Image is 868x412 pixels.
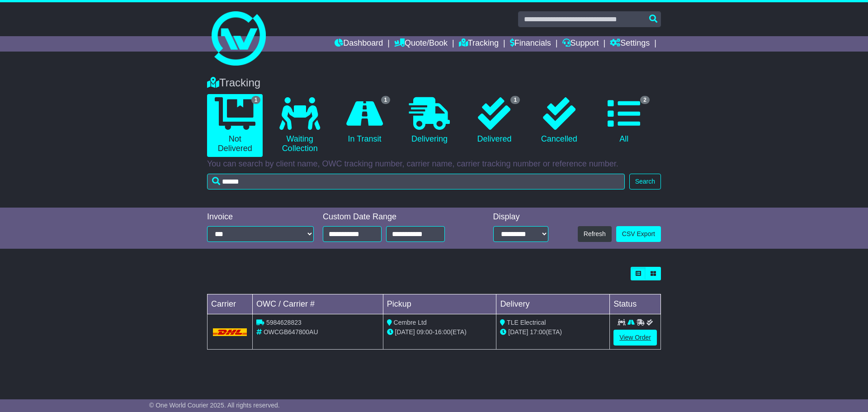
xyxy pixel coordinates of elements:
[395,328,415,336] span: [DATE]
[149,402,280,409] span: © One World Courier 2025. All rights reserved.
[207,94,263,157] a: 1 Not Delivered
[417,328,433,336] span: 09:00
[394,36,448,52] a: Quote/Book
[434,328,450,336] span: 16:00
[613,330,657,346] a: View Order
[335,36,383,52] a: Dashboard
[394,319,427,326] span: Cembre Ltd
[251,96,261,104] span: 1
[530,328,546,336] span: 17:00
[253,294,383,314] td: OWC / Carrier #
[496,294,610,314] td: Delivery
[578,226,612,242] button: Refresh
[387,327,493,337] div: - (ETA)
[381,96,391,104] span: 1
[500,327,606,337] div: (ETA)
[207,159,661,169] p: You can search by client name, OWC tracking number, carrier name, carrier tracking number or refe...
[510,36,551,52] a: Financials
[203,76,665,90] div: Tracking
[562,36,599,52] a: Support
[467,94,522,147] a: 1 Delivered
[208,294,253,314] td: Carrier
[323,212,468,222] div: Custom Date Range
[213,328,247,336] img: DHL.png
[207,212,314,222] div: Invoice
[272,94,327,157] a: Waiting Collection
[383,294,496,314] td: Pickup
[510,96,520,104] span: 1
[337,94,392,147] a: 1 In Transit
[629,174,661,189] button: Search
[507,319,546,326] span: TLE Electrical
[401,94,457,147] a: Delivering
[596,94,652,147] a: 2 All
[266,319,302,326] span: 5984628823
[640,96,650,104] span: 2
[459,36,499,52] a: Tracking
[508,328,528,336] span: [DATE]
[531,94,587,147] a: Cancelled
[610,36,650,52] a: Settings
[493,212,548,222] div: Display
[616,226,661,242] a: CSV Export
[264,328,318,336] span: OWCGB647800AU
[610,294,661,314] td: Status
